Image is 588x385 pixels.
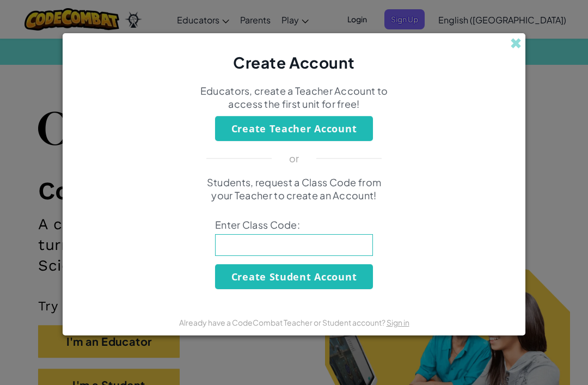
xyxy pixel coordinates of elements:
button: Create Student Account [215,264,373,289]
span: Create Account [233,53,355,72]
a: Sign in [387,317,409,327]
span: Already have a CodeCombat Teacher or Student account? [179,317,387,327]
p: Educators, create a Teacher Account to access the first unit for free! [199,84,389,111]
p: Students, request a Class Code from your Teacher to create an Account! [199,176,389,202]
button: Create Teacher Account [215,116,373,141]
p: or [289,152,299,165]
span: Enter Class Code: [215,218,373,231]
